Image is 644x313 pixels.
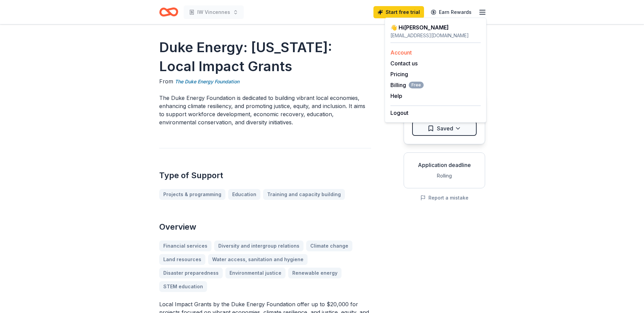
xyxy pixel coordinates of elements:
p: The Duke Energy Foundation is dedicated to building vibrant local economies, enhancing climate re... [159,94,371,126]
button: Help [390,92,402,100]
button: IW Vincennes [184,5,244,19]
div: Application deadline [409,161,479,169]
button: Contact us [390,59,418,67]
a: Pricing [390,71,408,78]
a: The Duke Energy Foundation [175,78,239,86]
div: Rolling [409,172,479,180]
h1: Duke Energy: [US_STATE]: Local Impact Grants [159,38,371,76]
div: From [159,77,371,86]
h2: Type of Support [159,170,371,181]
button: Logout [390,109,408,117]
a: Start free trial [373,6,424,18]
span: IW Vincennes [197,8,230,16]
a: Training and capacity building [263,189,345,200]
a: Projects & programming [159,189,225,200]
span: Free [409,82,424,88]
a: Earn Rewards [427,6,476,18]
h2: Overview [159,222,371,232]
div: 👋 Hi [PERSON_NAME] [390,23,481,32]
a: Education [228,189,260,200]
a: Home [159,4,178,20]
span: Billing [390,81,424,89]
button: Saved [412,121,477,136]
button: BillingFree [390,81,424,89]
button: Report a mistake [420,194,468,202]
a: Account [390,49,412,56]
span: Saved [437,124,453,133]
div: [EMAIL_ADDRESS][DOMAIN_NAME] [390,32,481,40]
